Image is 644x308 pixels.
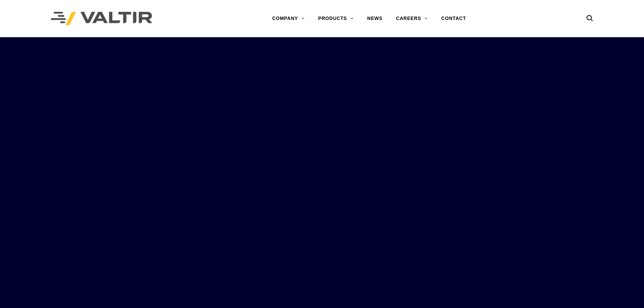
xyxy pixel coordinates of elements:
a: NEWS [360,12,389,25]
a: PRODUCTS [311,12,360,25]
a: COMPANY [265,12,311,25]
img: Valtir [51,12,152,26]
a: CONTACT [435,12,473,25]
a: CAREERS [389,12,435,25]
